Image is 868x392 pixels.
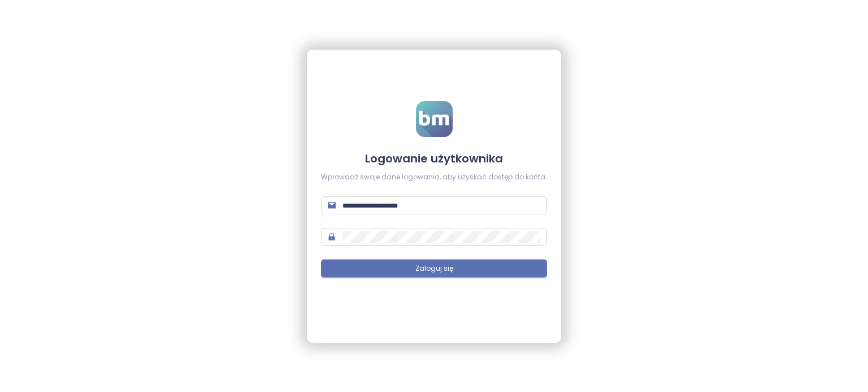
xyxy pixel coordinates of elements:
button: Zaloguj się [321,259,547,278]
img: logo [416,101,453,137]
span: mail [328,201,336,209]
span: lock [328,233,336,241]
div: Wprowadź swoje dane logowania, aby uzyskać dostęp do konta. [321,172,547,183]
h4: Logowanie użytkownika [321,151,547,166]
span: Zaloguj się [415,263,453,274]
